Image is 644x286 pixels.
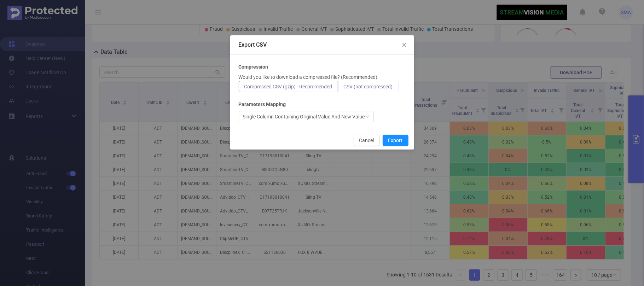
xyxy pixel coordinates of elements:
[239,63,268,71] b: Compression
[401,42,407,48] i: icon: close
[365,115,370,119] i: icon: down
[239,101,286,108] b: Parameters Mapping
[383,135,408,146] button: Export
[244,84,332,89] span: Compressed CSV (gzip) - Recommended
[243,111,365,122] div: Single Column Containing Original Value And New Value
[239,74,378,81] p: Would you like to download a compressed file? (Recommended)
[344,84,393,89] span: CSV (not compressed)
[394,35,414,55] button: Close
[354,135,380,146] button: Cancel
[239,41,406,49] div: Export CSV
